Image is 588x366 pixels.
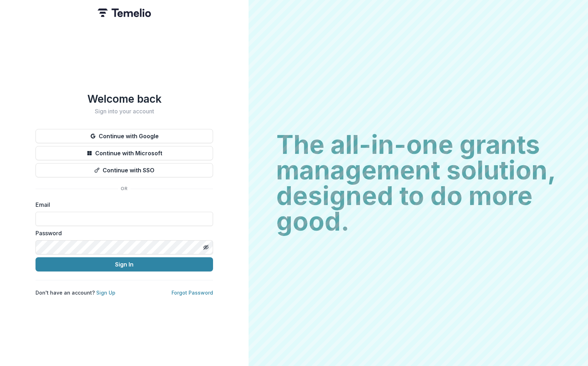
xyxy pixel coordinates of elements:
[36,163,213,177] button: Continue with SSO
[36,289,115,296] p: Don't have an account?
[36,200,209,209] label: Email
[200,242,212,253] button: Toggle password visibility
[36,92,213,105] h1: Welcome back
[36,257,213,271] button: Sign In
[36,108,213,115] h2: Sign into your account
[171,290,213,296] a: Forgot Password
[36,229,209,237] label: Password
[96,290,115,296] a: Sign Up
[98,9,151,17] img: Temelio
[36,146,213,160] button: Continue with Microsoft
[36,129,213,143] button: Continue with Google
